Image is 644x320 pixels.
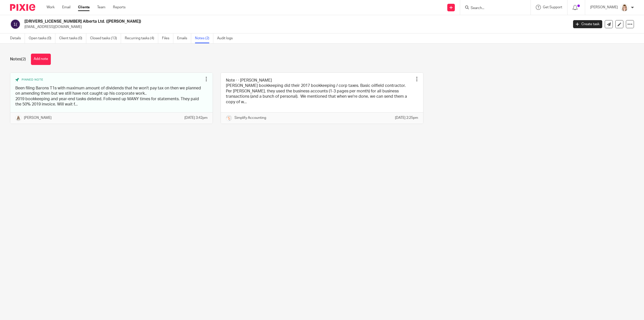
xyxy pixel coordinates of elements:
img: Screenshot%202023-11-29%20141159.png [226,115,232,121]
a: Open tasks (0) [29,33,55,43]
a: Team [97,5,105,10]
button: Add note [31,54,51,65]
a: Edit client [615,20,623,28]
img: Pixie [10,4,35,11]
img: svg%3E [10,19,21,29]
p: [PERSON_NAME] [590,5,618,10]
a: Notes (2) [195,33,213,43]
a: Audit logs [217,33,236,43]
div: Pinned note [15,78,203,82]
p: [EMAIL_ADDRESS][DOMAIN_NAME] [24,24,566,29]
img: Headshot%2011-2024%20white%20background%20square%202.JPG [15,115,21,121]
a: Send new email [605,20,613,28]
a: Email [62,5,70,10]
a: Emails [177,33,191,43]
a: Recurring tasks (4) [125,33,158,43]
p: [PERSON_NAME] [24,115,52,120]
a: Client tasks (0) [59,33,86,43]
p: Simplify Accounting [234,115,266,120]
p: [DATE] 3:42pm [184,115,208,120]
h1: Notes [10,57,26,62]
h2: [DRIVERS_LICENSE_NUMBER] Alberta Ltd. ([PERSON_NAME]) [24,19,457,24]
span: Get Support [543,6,562,9]
a: Create task [573,20,602,28]
a: Clients [78,5,90,10]
p: [DATE] 2:25pm [395,115,418,120]
img: Tayler%20Headshot%20Compressed%20Resized%202.jpg [620,4,628,12]
a: Reports [113,5,126,10]
input: Search [470,6,515,11]
a: Details [10,33,25,43]
a: Work [47,5,55,10]
span: (2) [21,57,26,61]
a: Files [162,33,173,43]
a: Closed tasks (13) [90,33,121,43]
